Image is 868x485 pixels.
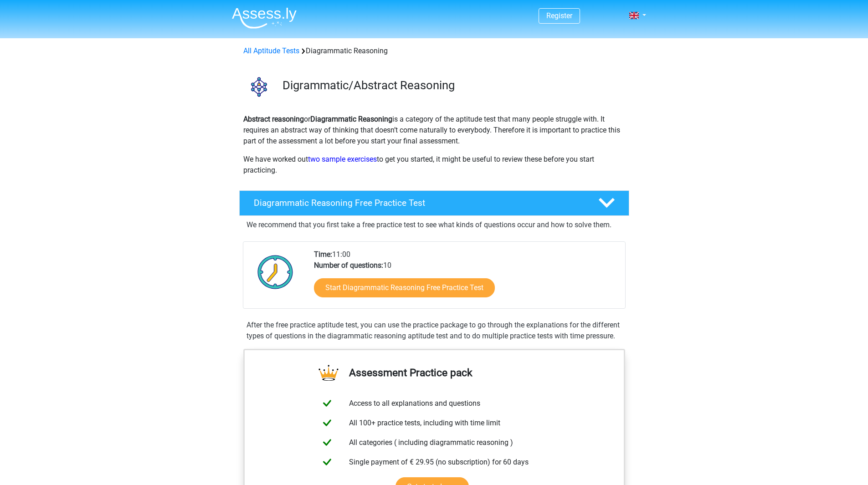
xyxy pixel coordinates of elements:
img: Assessly [232,7,297,29]
a: Diagrammatic Reasoning Free Practice Test [236,190,633,216]
b: Time: [314,250,332,259]
b: Number of questions: [314,261,383,270]
a: Register [546,11,572,20]
p: We have worked out to get you started, it might be useful to review these before you start practi... [243,154,625,176]
img: Clock [252,249,298,295]
div: After the free practice aptitude test, you can use the practice package to go through the explana... [243,320,626,342]
h4: Diagrammatic Reasoning Free Practice Test [254,198,584,208]
p: We recommend that you first take a free practice test to see what kinds of questions occur and ho... [247,220,622,230]
div: Diagrammatic Reasoning [240,46,629,56]
h3: Digrammatic/Abstract Reasoning [282,78,622,92]
b: Diagrammatic Reasoning [310,115,392,123]
b: Abstract reasoning [243,115,304,123]
a: All Aptitude Tests [243,46,299,55]
a: two sample exercises [308,155,377,163]
a: Start Diagrammatic Reasoning Free Practice Test [314,278,495,297]
img: diagrammatic reasoning [240,67,278,106]
div: 11:00 10 [307,249,625,308]
p: or is a category of the aptitude test that many people struggle with. It requires an abstract way... [243,114,625,147]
